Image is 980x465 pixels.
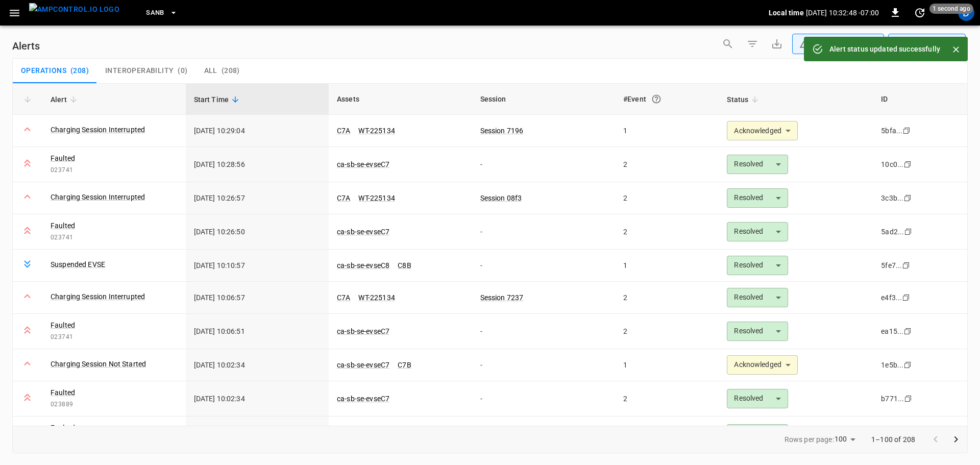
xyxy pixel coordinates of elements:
div: b771... [881,394,904,404]
a: C7A [337,127,350,135]
div: Alert status updated successfully [829,40,940,58]
td: - [472,314,616,349]
div: Any Status [799,39,868,50]
div: copy [901,260,912,271]
td: - [472,381,616,417]
a: WT-225134 [358,127,395,135]
a: ca-sb-se-evseC7 [337,160,389,168]
div: Resolved [727,322,788,341]
div: Acknowledged [727,121,798,140]
img: ampcontrol.io logo [29,3,119,16]
td: 2 [615,417,719,452]
a: Faulted [51,387,75,398]
div: Last 24 hrs [907,34,966,54]
div: Resolved [727,256,788,275]
a: Session 7196 [480,127,524,135]
td: [DATE] 10:28:56 [186,147,329,182]
td: 2 [615,282,719,314]
span: Interoperability [105,66,174,76]
div: Resolved [727,424,788,444]
span: 023741 [51,332,178,342]
a: ca-sb-se-evseC7 [337,228,389,236]
div: 3c3b... [881,193,903,203]
td: [DATE] 10:29:04 [186,115,329,147]
span: Operations [21,66,66,76]
div: copy [903,192,913,204]
span: ( 208 ) [222,66,240,76]
span: ( 0 ) [178,66,187,76]
a: Charging Session Not Started [51,359,146,369]
span: 023889 [51,400,178,410]
a: ca-sb-se-evseC8 [337,261,389,270]
div: e4f3... [881,292,902,303]
div: 100 [835,432,859,447]
div: copy [903,326,913,337]
div: copy [903,226,914,237]
a: WT-225134 [358,194,395,202]
a: Faulted [51,221,75,231]
div: Acknowledged [727,355,798,375]
th: Assets [329,84,472,115]
span: All [204,66,217,76]
td: [DATE] 10:02:34 [186,381,329,417]
td: 1 [615,115,719,147]
td: - [472,349,616,381]
a: ca-sb-se-evseC7 [337,395,389,403]
span: 1 second ago [929,4,973,14]
a: Charging Session Interrupted [51,291,145,302]
div: copy [903,393,914,404]
div: copy [902,125,912,136]
td: 2 [615,214,719,250]
span: Status [727,93,762,106]
a: Session 7237 [480,293,524,302]
a: ca-sb-se-evseC7 [337,361,389,369]
div: copy [901,292,912,303]
a: Faulted [51,153,75,163]
td: [DATE] 10:06:51 [186,314,329,349]
div: Resolved [727,222,788,241]
td: 1 [615,349,719,381]
div: 10c0... [881,159,903,169]
th: Session [472,84,616,115]
a: Charging Session Interrupted [51,192,145,202]
td: 2 [615,182,719,214]
button: set refresh interval [912,5,928,21]
span: Alert [51,93,80,106]
button: An event is a single occurrence of an issue. An alert groups related events for the same asset, m... [647,90,666,108]
span: 023741 [51,233,178,243]
p: 1–100 of 208 [871,434,915,445]
p: [DATE] 10:32:48 -07:00 [806,8,879,18]
td: - [472,417,616,452]
td: [DATE] 10:02:34 [186,349,329,381]
div: ea15... [881,326,903,336]
td: 1 [615,250,719,282]
td: 2 [615,147,719,182]
h6: Alerts [12,38,40,54]
div: #Event [623,90,710,108]
a: Suspended EVSE [51,259,105,270]
td: [DATE] 10:26:50 [186,214,329,250]
span: ( 208 ) [70,66,89,76]
td: 2 [615,314,719,349]
a: C7A [337,194,350,202]
td: [DATE] 10:06:57 [186,282,329,314]
td: - [472,147,616,182]
a: Session 08f3 [480,194,522,202]
td: - [472,214,616,250]
div: Resolved [727,155,788,174]
span: 023741 [51,165,178,176]
td: [DATE] 10:10:57 [186,250,329,282]
td: [DATE] 10:26:57 [186,182,329,214]
div: copy [903,159,913,170]
div: 5ad2... [881,227,904,237]
td: 2 [615,381,719,417]
a: ca-sb-se-evseC7 [337,327,389,335]
td: [DATE] 10:00:35 [186,417,329,452]
button: SanB [142,3,182,23]
a: Faulted [51,423,75,433]
button: Go to next page [946,429,966,450]
p: Local time [769,8,804,18]
div: 1e5b... [881,360,903,370]
a: Charging Session Interrupted [51,125,145,135]
div: Resolved [727,288,788,307]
